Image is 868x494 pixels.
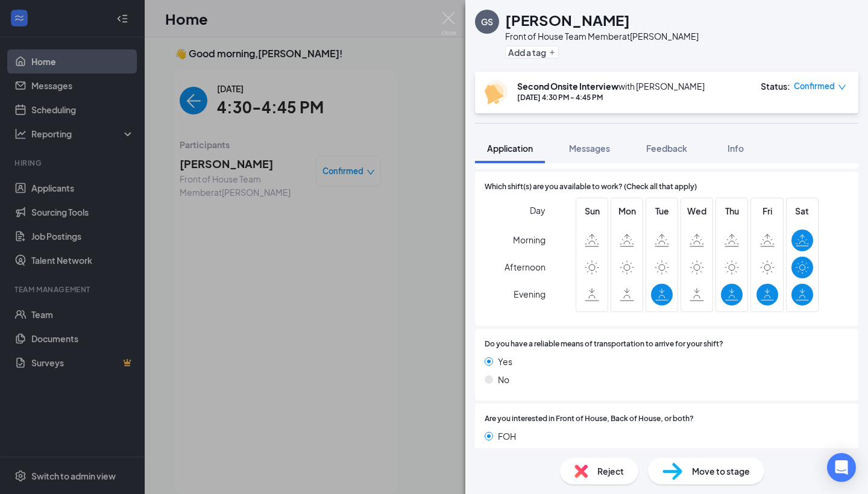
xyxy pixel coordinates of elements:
[827,453,856,482] div: Open Intercom Messenger
[481,16,493,28] div: GS
[549,49,556,56] svg: Plus
[514,283,546,305] span: Evening
[597,464,624,478] span: Reject
[485,339,723,350] span: Do you have a reliable means of transportation to arrive for your shift?
[721,204,743,217] span: Thu
[530,204,546,217] span: Day
[646,143,687,154] span: Feedback
[838,83,846,92] span: down
[485,413,694,425] span: Are you interested in Front of House, Back of House, or both?
[756,204,778,217] span: Fri
[498,448,592,461] span: [DEMOGRAPHIC_DATA]
[498,355,512,368] span: Yes
[692,464,750,478] span: Move to stage
[581,204,603,217] span: Sun
[791,204,813,217] span: Sat
[498,373,509,386] span: No
[517,81,618,92] b: Second Onsite Interview
[728,143,744,154] span: Info
[651,204,673,217] span: Tue
[505,46,559,58] button: PlusAdd a tag
[505,10,630,30] h1: [PERSON_NAME]
[487,143,533,154] span: Application
[498,430,516,443] span: FOH
[517,92,705,102] div: [DATE] 4:30 PM - 4:45 PM
[794,80,835,92] span: Confirmed
[513,229,546,251] span: Morning
[485,181,697,193] span: Which shift(s) are you available to work? (Check all that apply)
[517,80,705,92] div: with [PERSON_NAME]
[505,30,699,42] div: Front of House Team Member at [PERSON_NAME]
[569,143,610,154] span: Messages
[686,204,708,217] span: Wed
[505,256,546,278] span: Afternoon
[761,80,790,92] div: Status :
[616,204,638,217] span: Mon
